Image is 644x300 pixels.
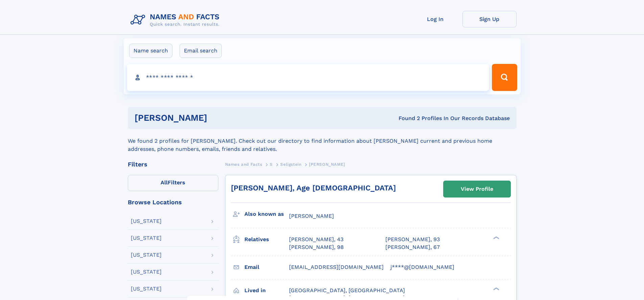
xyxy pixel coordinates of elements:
[244,208,289,220] h3: Also known as
[303,115,510,122] div: Found 2 Profiles In Our Records Database
[128,129,517,153] div: We found 2 profiles for [PERSON_NAME]. Check out our directory to find information about [PERSON_...
[244,261,289,273] h3: Email
[492,64,517,91] button: Search Button
[131,286,162,292] div: [US_STATE]
[135,114,303,122] h1: [PERSON_NAME]
[462,11,517,27] a: Sign Up
[289,287,405,294] span: [GEOGRAPHIC_DATA], [GEOGRAPHIC_DATA]
[225,160,262,168] a: Names and Facts
[289,264,384,270] span: [EMAIL_ADDRESS][DOMAIN_NAME]
[180,44,222,58] label: Email search
[131,252,162,258] div: [US_STATE]
[280,160,301,168] a: Seligstein
[461,181,493,197] div: View Profile
[244,285,289,296] h3: Lived in
[131,218,162,224] div: [US_STATE]
[309,162,345,167] span: [PERSON_NAME]
[289,213,334,219] span: [PERSON_NAME]
[289,236,343,243] a: [PERSON_NAME], 43
[280,162,301,167] span: Seligstein
[385,244,440,251] a: [PERSON_NAME], 67
[492,286,500,291] div: ❯
[385,236,440,243] a: [PERSON_NAME], 93
[128,175,218,191] label: Filters
[128,199,218,205] div: Browse Locations
[231,184,396,192] a: [PERSON_NAME], Age [DEMOGRAPHIC_DATA]
[129,44,172,58] label: Name search
[270,162,273,167] span: S
[270,160,273,168] a: S
[289,244,344,251] a: [PERSON_NAME], 98
[128,11,225,29] img: Logo Names and Facts
[444,181,510,197] a: View Profile
[131,269,162,275] div: [US_STATE]
[492,236,500,240] div: ❯
[161,179,168,186] span: All
[131,235,162,241] div: [US_STATE]
[127,64,489,91] input: search input
[408,11,462,27] a: Log In
[244,234,289,245] h3: Relatives
[128,161,218,167] div: Filters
